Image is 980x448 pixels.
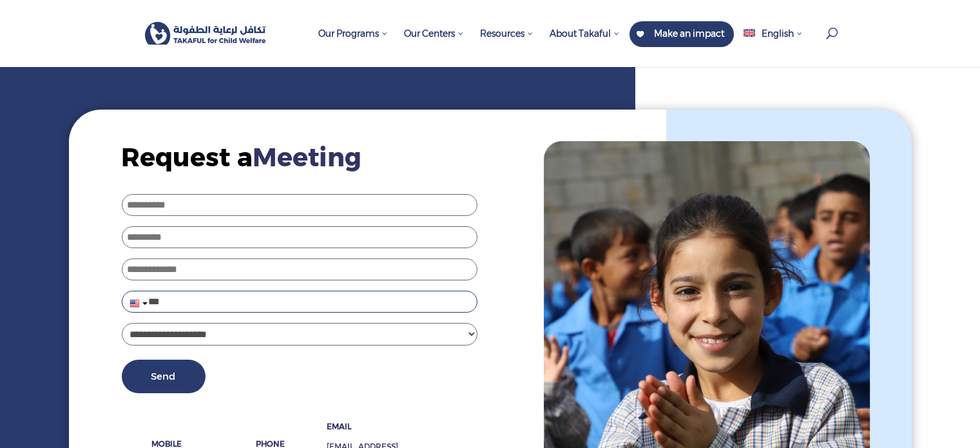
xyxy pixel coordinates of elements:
a: Resources [474,21,540,67]
img: Takaful [145,22,267,45]
a: English [737,21,809,67]
span: Meeting [253,141,361,173]
a: EMAIL [327,422,351,431]
span: Our Programs [318,28,388,39]
a: Our Programs [312,21,394,67]
button: Send [121,360,205,393]
span: Make an impact [654,28,724,39]
a: Our Centers [398,21,470,67]
a: Make an impact [629,21,734,47]
span: About Takaful [550,28,620,39]
a: About Takaful [543,21,626,67]
span: Our Centers [404,28,464,39]
span: Resources [480,28,533,39]
h2: Request a [121,141,477,180]
span: English [762,28,794,39]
